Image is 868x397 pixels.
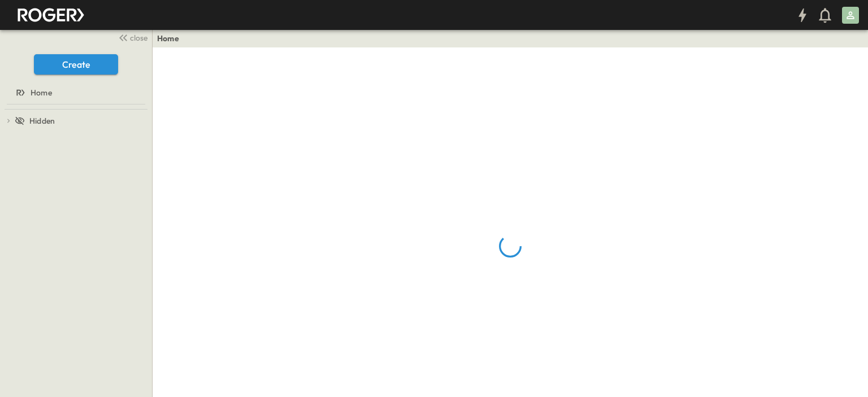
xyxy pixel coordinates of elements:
button: Create [34,54,118,75]
button: close [114,29,150,45]
span: Home [31,87,52,98]
nav: breadcrumbs [157,33,186,44]
a: Home [157,33,179,44]
span: Hidden [29,115,55,126]
span: close [130,32,147,43]
a: Home [2,85,147,101]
